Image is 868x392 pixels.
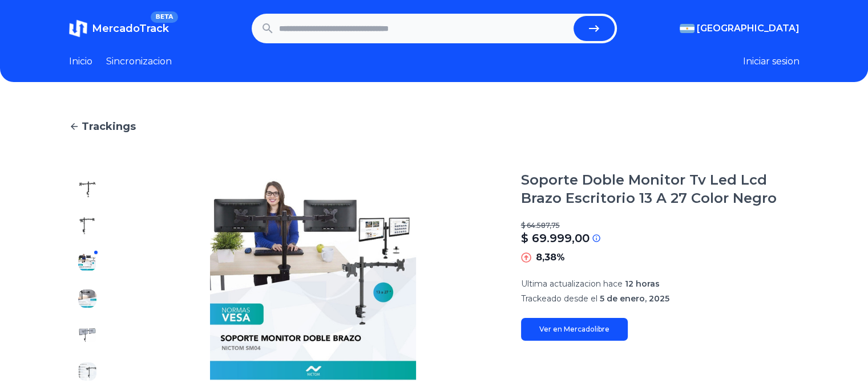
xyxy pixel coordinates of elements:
[536,251,565,264] p: 8,38%
[743,55,800,68] button: Iniciar sesion
[521,230,590,246] p: $ 69.999,00
[625,279,660,289] span: 12 horas
[600,293,669,304] span: 5 de enero, 2025
[680,22,800,35] button: [GEOGRAPHIC_DATA]
[78,362,96,381] img: Soporte Doble Monitor Tv Led Lcd Brazo Escritorio 13 A 27 Color Negro
[151,11,177,23] span: BETA
[521,318,628,341] a: Ver en Mercadolibre
[69,119,800,134] a: Trackings
[78,217,96,235] img: Soporte Doble Monitor Tv Led Lcd Brazo Escritorio 13 A 27 Color Negro
[69,19,87,38] img: MercadoTrack
[697,22,800,35] span: [GEOGRAPHIC_DATA]
[82,119,136,134] span: Trackings
[78,289,96,308] img: Soporte Doble Monitor Tv Led Lcd Brazo Escritorio 13 A 27 Color Negro
[521,293,597,304] span: Trackeado desde el
[521,221,800,230] p: $ 64.587,75
[78,326,96,344] img: Soporte Doble Monitor Tv Led Lcd Brazo Escritorio 13 A 27 Color Negro
[128,171,498,390] img: Soporte Doble Monitor Tv Led Lcd Brazo Escritorio 13 A 27 Color Negro
[521,171,800,207] h1: Soporte Doble Monitor Tv Led Lcd Brazo Escritorio 13 A 27 Color Negro
[78,253,96,271] img: Soporte Doble Monitor Tv Led Lcd Brazo Escritorio 13 A 27 Color Negro
[521,279,623,289] span: Ultima actualizacion hace
[680,24,695,33] img: Argentina
[69,55,92,68] a: Inicio
[92,22,169,35] span: MercadoTrack
[69,19,169,38] a: MercadoTrackBETA
[106,55,172,68] a: Sincronizacion
[78,180,96,198] img: Soporte Doble Monitor Tv Led Lcd Brazo Escritorio 13 A 27 Color Negro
